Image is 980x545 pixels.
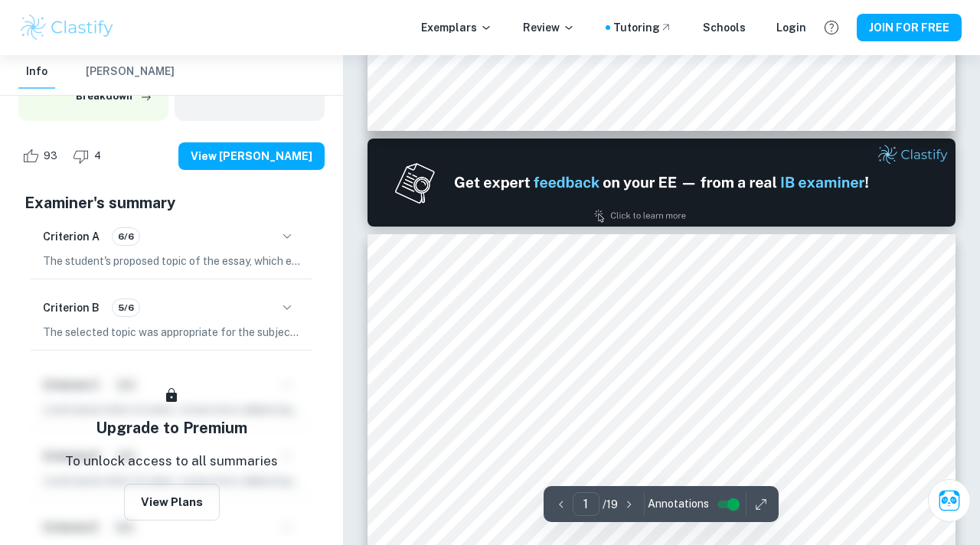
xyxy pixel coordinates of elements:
p: To unlock access to all summaries [65,452,278,472]
button: View Plans [124,484,220,521]
button: Ask Clai [928,479,971,522]
h5: Upgrade to Premium [96,416,247,439]
button: Info [18,55,55,89]
a: Tutoring [613,19,672,36]
button: [PERSON_NAME] [86,55,175,89]
span: Annotations [648,496,709,512]
button: Breakdown [72,85,156,108]
p: / 19 [603,496,618,513]
button: Help and Feedback [818,15,844,41]
button: JOIN FOR FREE [857,14,962,41]
h6: Criterion A [43,228,100,245]
div: Like [18,144,66,168]
h5: Examiner's summary [24,191,318,214]
p: Exemplars [421,19,492,36]
button: View [PERSON_NAME] [178,142,325,170]
p: The student's proposed topic of the essay, which examines the portrayal of witchcraft in [PERSON_... [43,253,300,269]
div: Dislike [69,144,109,168]
p: The selected topic was appropriate for the subject. The incorporation of relevant and appropriate... [43,324,300,341]
span: 4 [86,148,109,164]
p: Review [523,19,575,36]
h6: Criterion B [43,299,100,316]
span: 5/6 [113,301,139,315]
img: Clastify logo [18,12,116,43]
a: Login [776,19,806,36]
span: 6/6 [113,230,139,243]
a: Schools [703,19,746,36]
img: Ad [367,139,955,227]
span: 93 [35,148,66,164]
